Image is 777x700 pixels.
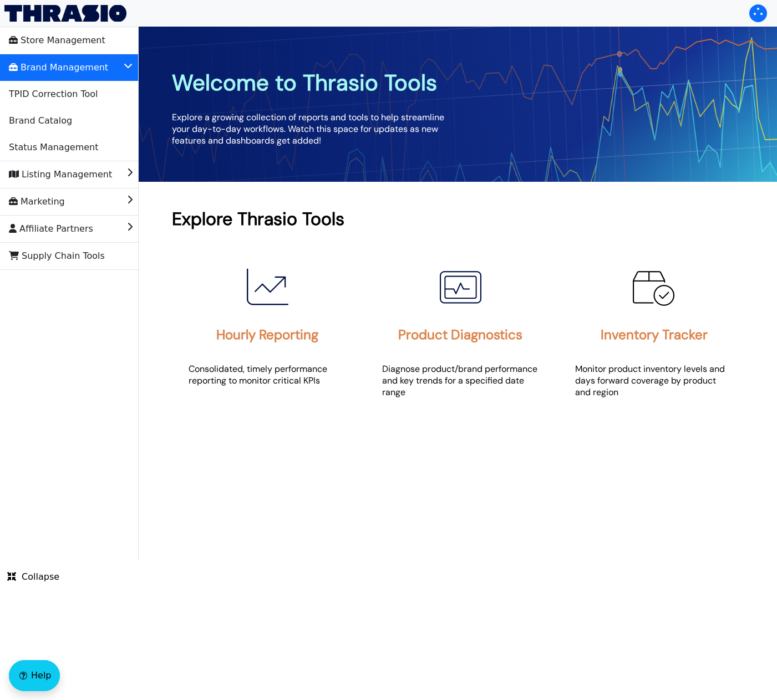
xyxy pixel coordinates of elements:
[172,243,363,412] a: Hourly Reporting IconHourly ReportingConsolidated, timely performance reporting to monitor critic...
[398,326,522,343] h2: Product Diagnostics
[9,220,93,238] span: Affiliate Partners
[365,243,556,423] a: Product Diagnostics IconProduct DiagnosticsDiagnose product/brand performance and key trends for ...
[9,247,105,265] span: Supply Chain Tools
[172,207,744,231] h1: Explore Thrasio Tools
[172,68,458,97] h1: Welcome to Thrasio Tools
[9,193,65,211] span: Marketing
[216,326,318,343] h2: Hourly Reporting
[7,570,59,584] span: Collapse
[9,112,72,130] span: Brand Catalog
[626,259,682,315] img: Inventory Tracker Icon
[382,363,540,398] p: Diagnose product/brand performance and key trends for a specified date range
[240,259,295,315] img: Hourly Reporting Icon
[9,166,112,183] span: Listing Management
[9,59,108,76] span: Brand Management
[601,326,708,343] h2: Inventory Tracker
[575,363,733,398] p: Monitor product inventory levels and days forward coverage by product and region
[9,85,98,103] span: TPID Correction Tool
[4,5,126,22] img: Thrasio Logo
[558,243,749,423] a: Inventory Tracker IconInventory TrackerMonitor product inventory levels and days forward coverage...
[433,259,488,315] img: Product Diagnostics Icon
[9,32,105,49] span: Store Management
[31,669,51,682] span: Help
[172,111,458,146] p: Explore a growing collection of reports and tools to help streamline your day-to-day workflows. W...
[9,139,98,156] span: Status Management
[9,660,60,691] button: Help floatingactionbutton
[189,363,346,386] p: Consolidated, timely performance reporting to monitor critical KPIs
